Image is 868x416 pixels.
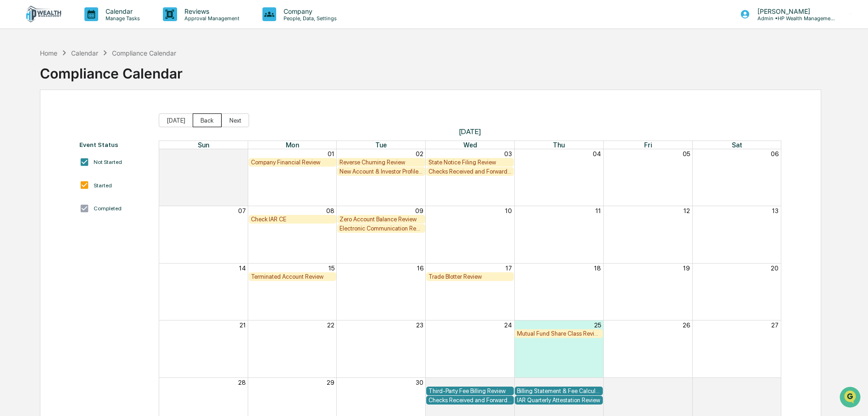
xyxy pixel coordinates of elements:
[328,264,334,272] button: 15
[593,379,601,386] button: 02
[428,388,512,394] div: Third-Party Fee Billing Review
[177,7,244,15] p: Reviews
[771,321,779,329] button: 27
[222,113,249,127] button: Next
[594,321,601,329] button: 25
[339,168,423,175] div: New Account & Investor Profile Review
[251,273,334,280] div: Terminated Account Review
[517,397,601,404] div: IAR Quarterly Attestation Review
[415,207,423,214] button: 09
[159,127,782,136] span: [DATE]
[339,225,423,232] div: Electronic Communication Review
[159,113,193,127] button: [DATE]
[239,264,246,272] button: 14
[839,386,863,410] iframe: Open customer support
[31,70,150,79] div: Start new chat
[595,207,601,214] button: 11
[239,150,246,157] button: 31
[772,207,779,214] button: 13
[770,379,779,386] button: 04
[750,15,835,22] p: Admin • HP Wealth Management, LLC
[156,73,167,84] button: Start new chat
[327,321,334,329] button: 22
[79,141,150,148] div: Event Status
[98,7,145,15] p: Calendar
[463,141,477,149] span: Wed
[9,70,26,87] img: 1746055101610-c473b297-6a78-478c-a979-82029cc54cd1
[594,264,601,272] button: 18
[644,141,652,149] span: Fri
[684,207,690,214] button: 12
[22,6,66,23] img: logo
[428,168,512,175] div: Checks Received and Forwarded Log
[98,15,145,22] p: Manage Tasks
[94,205,122,212] div: Completed
[40,58,183,82] div: Compliance Calendar
[239,321,246,329] button: 21
[31,79,116,87] div: We're available if you need us!
[67,117,74,124] div: 🗄️
[375,141,387,149] span: Tue
[94,159,122,165] div: Not Started
[112,49,176,57] div: Compliance Calendar
[683,264,690,272] button: 19
[65,155,111,163] a: Powered byPylon
[193,113,222,127] button: Back
[9,134,17,141] div: 🔎
[91,156,111,163] span: Pylon
[276,15,341,22] p: People, Data, Settings
[9,19,167,34] p: How can we help?
[18,116,59,125] span: Preclearance
[276,7,341,15] p: Company
[76,116,114,125] span: Attestations
[198,141,209,149] span: Sun
[339,216,423,223] div: Zero Account Balance Review
[6,112,63,129] a: 🖐️Preclearance
[416,379,423,386] button: 30
[771,150,779,157] button: 06
[732,141,742,149] span: Sat
[71,49,98,57] div: Calendar
[504,150,512,157] button: 03
[416,321,423,329] button: 23
[251,159,334,166] div: Company Financial Review
[428,273,512,280] div: Trade Blotter Review
[553,141,565,149] span: Thu
[18,133,58,142] span: Data Lookup
[238,207,246,214] button: 07
[328,150,334,157] button: 01
[683,321,690,329] button: 26
[683,150,690,157] button: 05
[428,397,512,404] div: Checks Received and Forwarded Log
[251,216,334,223] div: Check IAR CE
[177,15,244,22] p: Approval Management
[9,117,17,124] div: 🖐️
[327,379,334,386] button: 29
[416,150,423,157] button: 02
[504,321,512,329] button: 24
[750,7,835,15] p: [PERSON_NAME]
[505,379,512,386] button: 01
[593,150,601,157] button: 04
[339,159,423,166] div: Reverse Churning Review
[238,379,246,386] button: 28
[506,264,512,272] button: 17
[40,49,57,57] div: Home
[63,112,117,129] a: 🗄️Attestations
[417,264,423,272] button: 16
[682,379,690,386] button: 03
[286,141,299,149] span: Mon
[326,207,334,214] button: 08
[6,129,61,146] a: 🔎Data Lookup
[517,330,601,337] div: Mutual Fund Share Class Review
[94,182,112,189] div: Started
[517,388,601,394] div: Billing Statement & Fee Calculations Report Review
[505,207,512,214] button: 10
[428,159,512,166] div: State Notice Filing Review
[771,264,779,272] button: 20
